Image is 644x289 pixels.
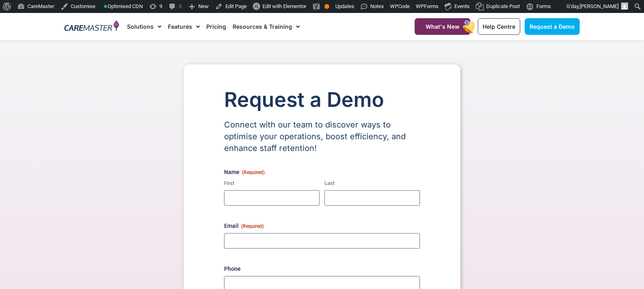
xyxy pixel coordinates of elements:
span: (Required) [241,223,264,229]
legend: Name [224,168,265,176]
h1: Request a Demo [224,89,420,111]
a: Help Centre [478,18,520,35]
a: Resources & Training [233,13,300,40]
label: First [224,180,320,187]
span: Help Centre [483,23,515,30]
div: OK [324,4,329,9]
a: What's New [415,18,470,35]
span: Edit with Elementor [263,3,306,9]
span: [PERSON_NAME] [580,3,619,9]
label: Email [224,222,420,230]
label: Phone [224,265,420,273]
p: Connect with our team to discover ways to optimise your operations, boost efficiency, and enhance... [224,119,420,154]
span: What's New [426,23,460,30]
span: (Required) [242,170,265,175]
span: Request a Demo [530,23,575,30]
a: Features [168,13,200,40]
a: Request a Demo [525,18,580,35]
img: CareMaster Logo [64,21,119,33]
a: Solutions [127,13,161,40]
label: Last [324,180,420,187]
nav: Menu [127,13,395,40]
a: Pricing [206,13,226,40]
